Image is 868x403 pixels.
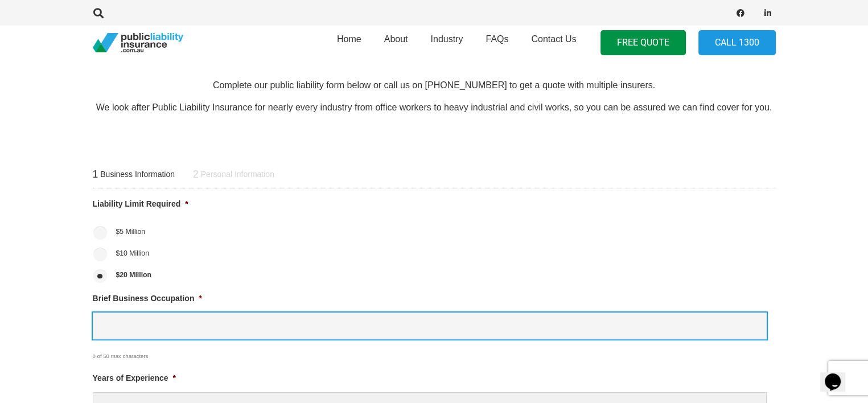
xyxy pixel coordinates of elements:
a: FREE QUOTE [600,30,686,56]
p: Complete our public liability form below or call us on [PHONE_NUMBER] to get a quote with multipl... [93,79,776,92]
span: Contact Us [531,34,576,44]
a: Call 1300 [698,30,776,56]
span: Business Information [100,170,175,180]
span: Personal Information [201,170,274,180]
span: 2 [193,168,199,181]
a: pli_logotransparent [93,33,183,53]
a: Facebook [733,5,748,21]
span: FAQs [486,34,508,44]
span: About [384,34,408,44]
span: Industry [430,34,463,44]
span: Home [337,34,361,44]
a: Search [88,8,110,18]
a: FAQs [474,22,520,63]
a: Contact Us [520,22,587,63]
label: Brief Business Occupation [93,293,202,303]
iframe: chat widget [820,357,857,392]
label: Liability Limit Required [93,199,188,209]
a: Home [326,22,373,63]
label: $20 Million [116,270,151,280]
a: About [373,22,419,63]
label: $10 Million [116,248,149,258]
p: We look after Public Liability Insurance for nearly every industry from office workers to heavy i... [93,101,776,114]
a: Industry [419,22,474,63]
div: 0 of 50 max characters [93,342,713,363]
span: 1 [93,168,98,181]
label: Years of Experience [93,373,176,383]
label: $5 Million [116,227,145,237]
a: LinkedIn [760,5,776,21]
